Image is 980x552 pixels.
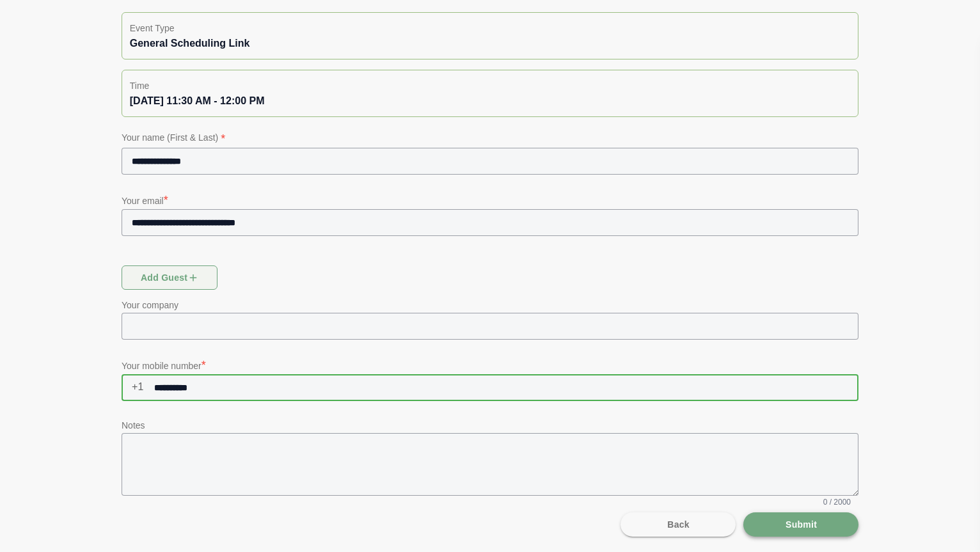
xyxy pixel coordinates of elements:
div: [DATE] 11:30 AM - 12:00 PM [130,93,850,109]
button: Back [620,512,736,537]
span: Add guest [140,265,200,290]
span: Back [667,512,690,537]
p: Time [130,78,850,93]
p: Your mobile number [122,356,858,374]
p: Your company [122,297,858,313]
p: Notes [122,418,858,433]
p: Your name (First & Last) [122,130,858,148]
button: Submit [743,512,858,537]
button: Add guest [122,265,217,290]
p: Event Type [130,20,850,36]
span: 0 / 2000 [823,497,851,507]
span: +1 [122,374,144,400]
p: Your email [122,191,858,209]
div: General Scheduling Link [130,36,850,51]
span: Submit [785,512,817,537]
